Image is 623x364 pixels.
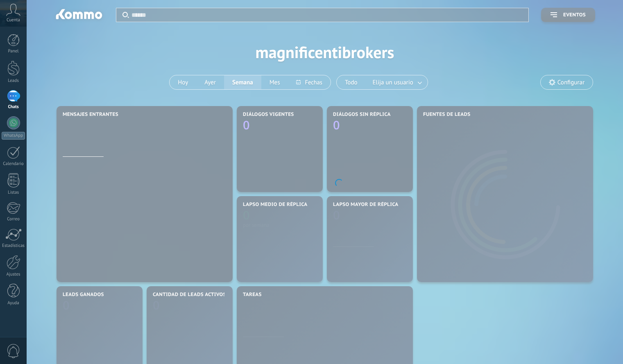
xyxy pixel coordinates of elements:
div: Ajustes [2,272,25,277]
div: Ayuda [2,301,25,306]
div: Correo [2,217,25,222]
div: Calendario [2,161,25,167]
span: Cuenta [7,18,20,23]
div: Estadísticas [2,243,25,249]
div: Listas [2,190,25,195]
div: WhatsApp [2,132,25,140]
div: Chats [2,104,25,110]
div: Panel [2,49,25,54]
div: Leads [2,78,25,84]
